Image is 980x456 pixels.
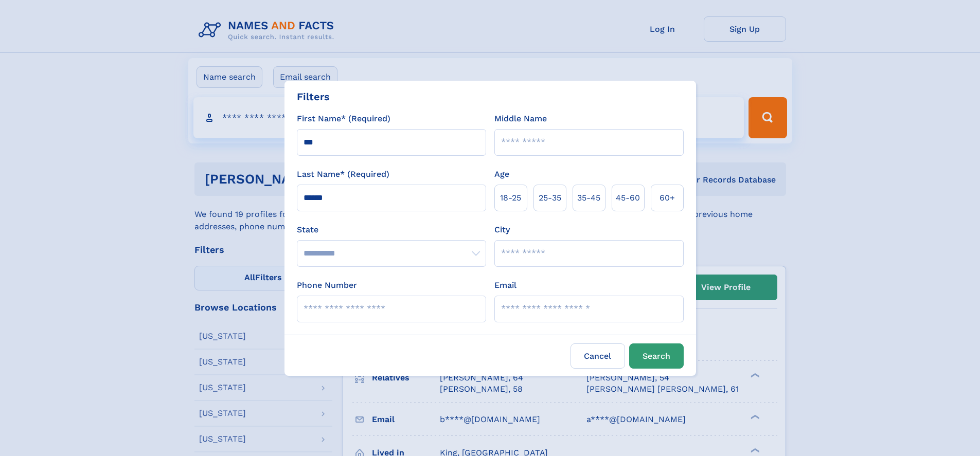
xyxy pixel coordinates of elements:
span: 25‑35 [539,192,561,204]
label: Age [494,168,509,180]
label: Middle Name [494,113,547,125]
label: First Name* (Required) [297,113,390,125]
button: Search [629,343,684,369]
label: City [494,224,510,236]
span: 45‑60 [616,192,640,204]
div: Filters [297,89,330,104]
span: 18‑25 [500,192,521,204]
label: Email [494,279,516,291]
label: Cancel [571,343,625,369]
span: 60+ [660,192,675,204]
label: State [297,224,486,236]
span: 35‑45 [577,192,600,204]
label: Last Name* (Required) [297,168,389,180]
label: Phone Number [297,279,357,291]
